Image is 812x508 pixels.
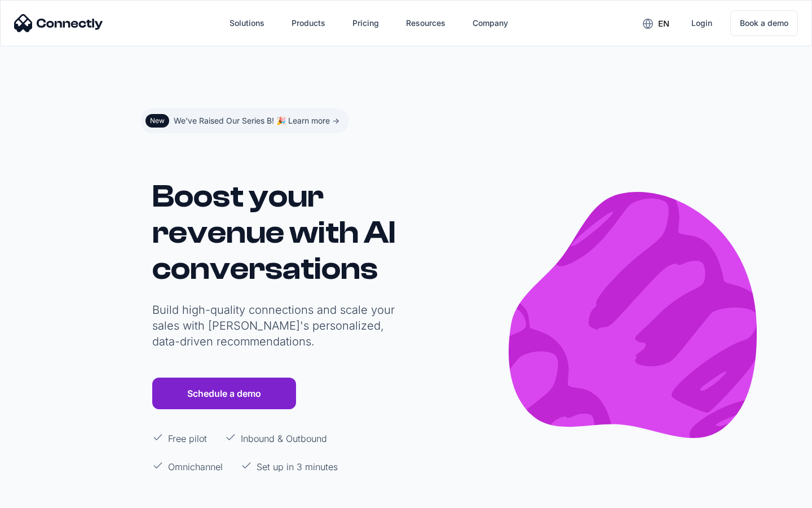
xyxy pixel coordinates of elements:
[658,16,669,32] div: en
[292,15,325,31] div: Products
[257,460,338,474] p: Set up in 3 minutes
[23,488,68,504] ul: Language list
[14,14,103,32] img: Connectly Logo
[241,432,327,445] p: Inbound & Outbound
[230,15,264,31] div: Solutions
[682,10,721,37] a: Login
[343,10,388,37] a: Pricing
[150,116,165,125] div: New
[691,15,712,31] div: Login
[152,178,400,287] h1: Boost your revenue with AI conversations
[152,302,400,349] p: Build high-quality connections and scale your sales with [PERSON_NAME]'s personalized, data-drive...
[174,113,339,129] div: We've Raised Our Series B! 🎉 Learn more ->
[406,15,445,31] div: Resources
[730,10,798,36] a: Book a demo
[473,15,508,31] div: Company
[141,108,348,133] a: NewWe've Raised Our Series B! 🎉 Learn more ->
[11,487,68,504] aside: Language selected: English
[152,378,296,409] a: Schedule a demo
[168,460,223,474] p: Omnichannel
[168,432,207,445] p: Free pilot
[352,15,379,31] div: Pricing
